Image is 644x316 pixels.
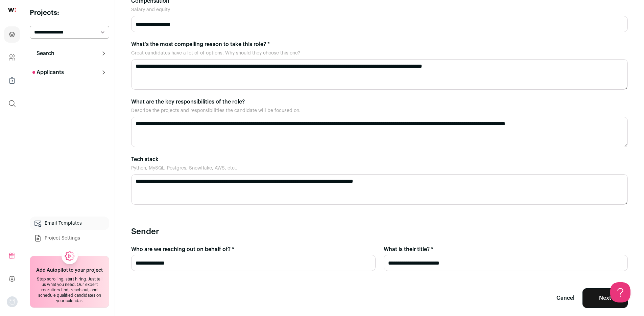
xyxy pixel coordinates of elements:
div: Python, MySQL, Postgres, Snowflake, AWS, etc... [131,165,628,172]
p: Search [32,49,54,58]
p: Applicants [32,68,64,76]
button: Next [582,288,628,308]
a: Email Templates [30,217,109,230]
label: What's the most compelling reason to take this role? * [131,40,628,48]
a: Cancel [556,294,574,302]
button: Open dropdown [7,296,18,307]
div: Stop scrolling, start hiring. Just tell us what you need. Our expert recruiters find, reach out, ... [34,276,105,303]
div: Describe the projects and responsibilities the candidate will be focused on. [131,107,628,114]
a: Company and ATS Settings [4,49,20,66]
iframe: Help Scout Beacon - Open [610,282,630,302]
h2: Projects: [30,8,109,18]
a: Add Autopilot to your project Stop scrolling, start hiring. Just tell us what you need. Our exper... [30,256,109,308]
img: nopic.png [7,296,18,307]
a: Projects [4,26,20,43]
div: Salary and equity [131,6,628,13]
button: Search [30,47,109,60]
label: Tech stack [131,155,628,163]
img: wellfound-shorthand-0d5821cbd27db2630d0214b213865d53afaa358527fdda9d0ea32b1df1b89c2c.svg [8,8,16,12]
h2: Add Autopilot to your project [36,267,103,274]
a: Company Lists [4,72,20,89]
h2: Sender [131,226,628,237]
button: Applicants [30,66,109,79]
div: Great candidates have a lot of of options. Why should they choose this one? [131,50,628,57]
label: Who are we reaching out on behalf of? * [131,245,376,253]
label: What is their title? * [384,245,628,253]
a: Project Settings [30,231,109,245]
label: What are the key responsibilities of the role? [131,98,628,106]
